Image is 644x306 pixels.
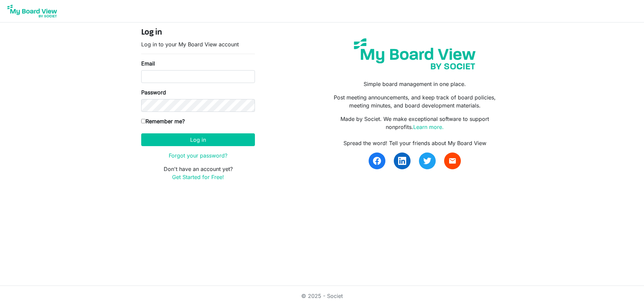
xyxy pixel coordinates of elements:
a: Get Started for Free! [172,174,224,180]
input: Remember me? [141,119,146,123]
button: Log in [141,133,255,146]
p: Log in to your My Board View account [141,40,255,48]
a: Forgot your password? [169,152,227,159]
span: email [448,157,457,165]
div: Spread the word! Tell your friends about My Board View [327,139,503,147]
a: Learn more. [413,124,444,130]
label: Password [141,88,166,96]
img: twitter.svg [423,157,431,165]
img: linkedin.svg [398,157,406,165]
p: Don't have an account yet? [141,165,255,181]
img: facebook.svg [373,157,381,165]
a: email [444,152,461,169]
h4: Log in [141,28,255,38]
p: Post meeting announcements, and keep track of board policies, meeting minutes, and board developm... [327,93,503,110]
label: Email [141,59,155,68]
img: my-board-view-societ.svg [349,33,481,75]
p: Simple board management in one place. [327,80,503,88]
label: Remember me? [141,117,185,125]
a: © 2025 - Societ [301,293,343,299]
p: Made by Societ. We make exceptional software to support nonprofits. [327,115,503,131]
img: My Board View Logo [5,3,59,19]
